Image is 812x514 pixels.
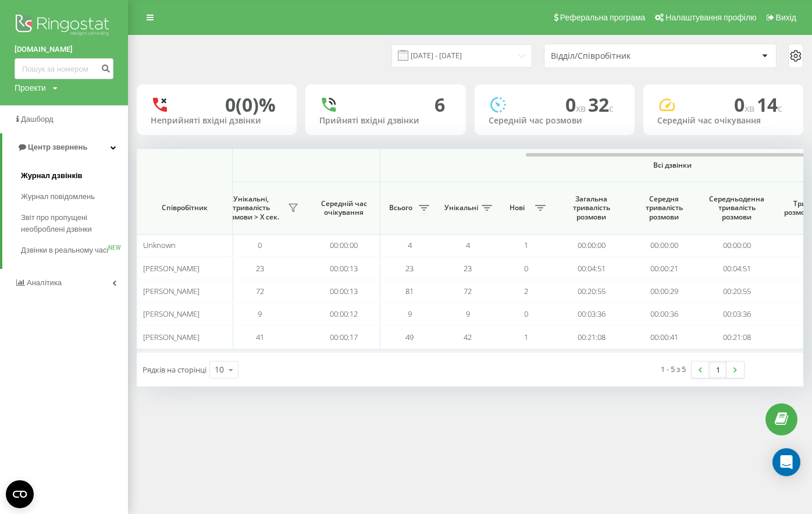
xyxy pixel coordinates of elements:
span: Центр звернень [28,143,87,151]
a: Журнал дзвінків [21,165,128,186]
td: 00:00:29 [628,280,700,303]
span: 14 [757,92,782,117]
span: Всього [386,203,415,212]
span: Унікальні [444,203,478,212]
span: 0 [524,309,528,319]
span: 1 [524,332,528,342]
td: 00:20:55 [700,280,773,303]
span: Unknown [143,240,176,250]
span: хв [745,102,757,115]
span: [PERSON_NAME] [143,332,200,342]
span: 1 [524,240,528,250]
span: 41 [256,332,264,342]
span: Аналiтика [27,278,62,287]
span: Звіт про пропущені необроблені дзвінки [21,212,122,235]
td: 00:00:00 [628,234,700,257]
span: Рядків на сторінці [143,364,206,375]
span: Реферальна програма [560,13,646,22]
div: Середній час розмови [489,116,621,126]
span: 23 [405,263,414,274]
a: 1 [709,361,726,378]
span: 23 [464,263,472,274]
span: Співробітник [147,203,222,212]
span: Журнал дзвінків [21,170,83,182]
td: 00:20:55 [555,280,628,303]
td: 00:00:36 [628,303,700,325]
td: 00:00:41 [628,325,700,348]
span: Нові [503,203,532,212]
span: Вихід [776,13,796,22]
td: 00:04:51 [555,257,628,279]
span: Журнал повідомлень [21,191,95,203]
input: Пошук за номером [15,58,113,79]
span: 81 [405,286,414,296]
span: 32 [588,92,614,117]
span: 4 [408,240,412,250]
span: 72 [256,286,264,296]
span: 0 [524,263,528,274]
div: Open Intercom Messenger [772,448,800,476]
div: 6 [435,94,445,116]
td: 00:21:08 [555,325,628,348]
button: Open CMP widget [6,480,34,508]
span: Дзвінки в реальному часі [21,244,108,256]
td: 00:00:00 [700,234,773,257]
span: 49 [405,332,414,342]
div: 10 [215,364,224,375]
span: Середньоденна тривалість розмови [709,194,764,222]
td: 00:03:36 [555,303,628,325]
img: Ringostat logo [15,12,113,41]
span: [PERSON_NAME] [143,286,200,296]
span: 4 [466,240,470,250]
span: [PERSON_NAME] [143,309,200,319]
a: Дзвінки в реальному часіNEW [21,240,128,261]
span: c [778,102,782,115]
td: 00:04:51 [700,257,773,279]
div: 1 - 5 з 5 [661,363,686,375]
a: Центр звернень [2,133,128,161]
div: 0 (0)% [225,94,276,116]
div: Прийняті вхідні дзвінки [319,116,451,126]
span: хв [576,102,588,115]
div: Проекти [15,82,46,94]
div: Неприйняті вхідні дзвінки [151,116,283,126]
span: Загальна тривалість розмови [564,194,619,222]
span: Дашборд [21,115,54,123]
span: Середня тривалість розмови [636,194,692,222]
a: Звіт про пропущені необроблені дзвінки [21,207,128,240]
span: Середній час очікування [316,199,371,217]
span: 72 [464,286,472,296]
span: 42 [464,332,472,342]
td: 00:00:21 [628,257,700,279]
td: 00:00:12 [308,303,380,325]
span: 23 [256,263,264,274]
td: 00:00:00 [555,234,628,257]
span: 0 [734,92,757,117]
span: 0 [565,92,588,117]
a: [DOMAIN_NAME] [15,44,113,55]
span: 2 [524,286,528,296]
span: 0 [258,240,262,250]
td: 00:21:08 [700,325,773,348]
td: 00:00:00 [308,234,380,257]
td: 00:00:13 [308,257,380,279]
td: 00:00:13 [308,280,380,303]
span: 9 [408,309,412,319]
div: Середній час очікування [657,116,789,126]
span: 9 [466,309,470,319]
td: 00:03:36 [700,303,773,325]
span: Унікальні, тривалість розмови > Х сек. [218,194,284,222]
span: [PERSON_NAME] [143,263,200,274]
div: Відділ/Співробітник [551,51,690,61]
td: 00:00:17 [308,325,380,348]
span: Налаштування профілю [665,13,756,22]
span: c [609,102,614,115]
a: Журнал повідомлень [21,186,128,207]
span: 9 [258,309,262,319]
